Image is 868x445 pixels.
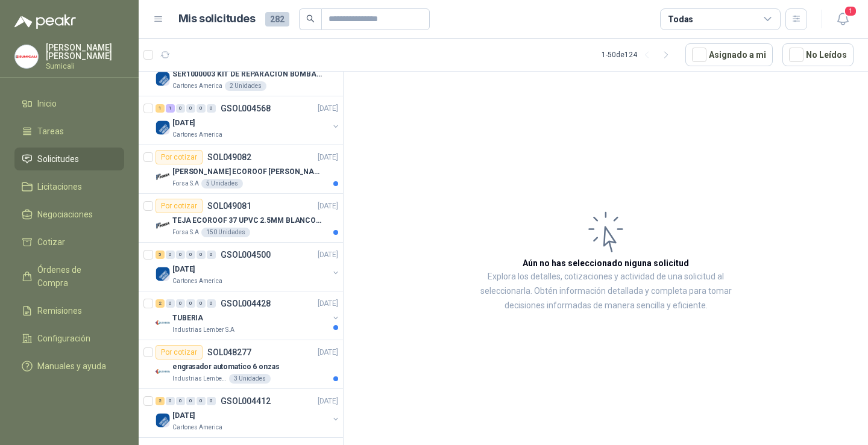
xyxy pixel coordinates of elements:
div: 0 [166,251,175,259]
div: 0 [186,104,195,113]
p: Cartones America [172,81,222,91]
a: Órdenes de Compra [14,258,124,294]
img: Company Logo [15,45,38,68]
p: [DATE] [318,201,338,212]
a: Por cotizarSOL049081[DATE] Company LogoTEJA ECOROOF 37 UPVC 2.5MM BLANCO Ancho: 1.07 Largo: 11.80... [139,194,343,243]
p: [DATE] [318,396,338,407]
div: 0 [207,104,216,113]
img: Company Logo [156,169,170,184]
div: 2 [156,397,165,405]
p: [PERSON_NAME] ECOROOF [PERSON_NAME] 37 PC 1MM OPAL 1.07M X 11.80M BTR [172,166,322,178]
p: [DATE] [172,117,195,129]
a: Licitaciones [14,175,124,198]
span: Solicitudes [37,152,79,166]
a: Manuales y ayuda [14,355,124,378]
p: Cartones America [172,130,222,140]
a: Remisiones [14,299,124,322]
p: GSOL004568 [221,104,271,113]
div: 0 [186,397,195,405]
p: [PERSON_NAME] [PERSON_NAME] [46,43,124,60]
p: TEJA ECOROOF 37 UPVC 2.5MM BLANCO Ancho: 1.07 Largo: 11.80 [172,215,322,226]
div: 0 [176,299,185,308]
p: [DATE] [172,410,195,422]
a: Por cotizarSOL049603[DATE] Company LogoSER1000003 KIT DE REPARACION BOMBA WILDENCartones America2... [139,48,343,96]
p: Cartones America [172,276,222,286]
p: Forsa S.A [172,228,199,237]
img: Company Logo [156,267,170,281]
a: Solicitudes [14,148,124,170]
a: Inicio [14,92,124,115]
p: TUBERIA [172,313,203,324]
p: [DATE] [318,103,338,114]
a: 1 1 0 0 0 0 GSOL004568[DATE] Company Logo[DATE]Cartones America [156,101,341,140]
a: 2 0 0 0 0 0 GSOL004412[DATE] Company Logo[DATE]Cartones America [156,394,341,432]
span: Órdenes de Compra [37,263,113,290]
img: Logo peakr [14,14,76,29]
div: 0 [166,397,175,405]
span: Manuales y ayuda [37,359,106,373]
div: 150 Unidades [201,228,250,237]
div: 2 Unidades [225,81,266,91]
p: [DATE] [318,298,338,310]
h1: Mis solicitudes [178,10,256,28]
div: Todas [668,13,693,26]
p: Sumicali [46,63,124,70]
span: Licitaciones [37,180,82,193]
div: 0 [197,104,206,113]
div: 3 Unidades [229,374,271,384]
span: Negociaciones [37,208,93,221]
span: 282 [265,12,289,26]
span: Configuración [37,332,90,345]
img: Company Logo [156,413,170,428]
p: Forsa S.A [172,179,199,188]
div: Por cotizar [156,150,203,164]
div: 5 [156,251,165,259]
a: 2 0 0 0 0 0 GSOL004428[DATE] Company LogoTUBERIAIndustrias Lember S.A [156,296,341,335]
p: [DATE] [172,264,195,275]
div: 0 [197,299,206,308]
div: 0 [186,299,195,308]
div: 0 [207,251,216,259]
div: 0 [176,104,185,113]
a: Por cotizarSOL049082[DATE] Company Logo[PERSON_NAME] ECOROOF [PERSON_NAME] 37 PC 1MM OPAL 1.07M X... [139,145,343,194]
div: Por cotizar [156,199,203,213]
span: search [306,14,315,23]
div: 0 [186,251,195,259]
div: 0 [176,397,185,405]
img: Company Logo [156,218,170,232]
p: GSOL004428 [221,299,271,308]
p: [DATE] [318,152,338,163]
p: Cartones America [172,423,222,432]
div: 0 [197,397,206,405]
a: Tareas [14,120,124,143]
div: 5 Unidades [201,179,243,188]
img: Company Logo [156,120,170,135]
div: 0 [207,397,216,405]
div: 0 [176,251,185,259]
button: 1 [832,8,854,30]
div: 2 [156,299,165,308]
p: Industrias Lember S.A [172,374,227,384]
div: 1 [156,104,165,113]
div: 0 [197,251,206,259]
p: SER1000003 KIT DE REPARACION BOMBA WILDEN [172,69,322,80]
a: Por cotizarSOL048277[DATE] Company Logoengrasador automatico 6 onzasIndustrias Lember S.A3 Unidades [139,340,343,389]
p: GSOL004500 [221,251,271,259]
div: 1 - 50 de 124 [602,45,676,64]
div: 0 [207,299,216,308]
p: Industrias Lember S.A [172,325,234,335]
span: 1 [844,5,857,17]
div: 0 [166,299,175,308]
div: 1 [166,104,175,113]
a: Negociaciones [14,203,124,226]
span: Tareas [37,125,64,138]
p: Explora los detalles, cotizaciones y actividad de una solicitud al seleccionarla. Obtén informaci... [464,270,747,313]
p: SOL049081 [207,202,251,210]
p: [DATE] [318,347,338,358]
p: SOL048277 [207,348,251,356]
h3: Aún no has seleccionado niguna solicitud [523,257,689,270]
span: Inicio [37,97,57,110]
a: Cotizar [14,231,124,254]
img: Company Logo [156,72,170,86]
img: Company Logo [156,364,170,379]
